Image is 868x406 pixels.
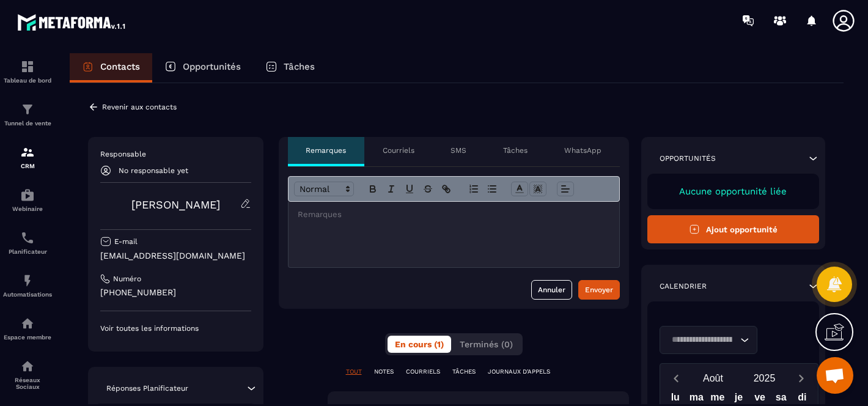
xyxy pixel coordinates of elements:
[3,221,52,264] a: schedulerschedulerPlanificateur
[114,237,138,246] p: E-mail
[20,359,35,374] img: social-network
[3,264,52,307] a: automationsautomationsAutomatisations
[3,205,52,212] p: Webinaire
[100,323,251,333] p: Voir toutes les informations
[3,77,52,84] p: Tableau de bord
[660,281,707,291] p: Calendrier
[452,336,520,353] button: Terminés (0)
[817,357,853,394] a: Ouvrir le chat
[3,307,52,350] a: automationsautomationsEspace membre
[488,367,550,376] p: JOURNAUX D'APPELS
[102,103,177,111] p: Revenir aux contacts
[106,383,188,393] p: Réponses Planificateur
[100,250,251,262] p: [EMAIL_ADDRESS][DOMAIN_NAME]
[3,136,52,179] a: formationformationCRM
[20,231,35,245] img: scheduler
[374,367,394,376] p: NOTES
[578,280,620,300] button: Envoyer
[3,163,52,169] p: CRM
[3,120,52,127] p: Tunnel de vente
[3,334,52,341] p: Espace membre
[3,93,52,136] a: formationformationTunnel de vente
[20,316,35,331] img: automations
[70,53,152,83] a: Contacts
[100,287,251,298] p: [PHONE_NUMBER]
[647,215,820,243] button: Ajout opportunité
[452,367,476,376] p: TÂCHES
[100,61,140,72] p: Contacts
[20,273,35,288] img: automations
[383,146,414,155] p: Courriels
[660,326,757,354] div: Search for option
[119,166,188,175] p: No responsable yet
[790,370,813,386] button: Next month
[3,377,52,390] p: Réseaux Sociaux
[531,280,572,300] button: Annuler
[113,274,141,284] p: Numéro
[668,333,737,347] input: Search for option
[131,198,220,211] a: [PERSON_NAME]
[3,350,52,399] a: social-networksocial-networkRéseaux Sociaux
[20,59,35,74] img: formation
[665,370,688,386] button: Previous month
[460,339,513,349] span: Terminés (0)
[451,146,466,155] p: SMS
[388,336,451,353] button: En cours (1)
[346,367,362,376] p: TOUT
[585,284,613,296] div: Envoyer
[152,53,253,83] a: Opportunités
[3,179,52,221] a: automationsautomationsWebinaire
[3,248,52,255] p: Planificateur
[183,61,241,72] p: Opportunités
[20,188,35,202] img: automations
[503,146,528,155] p: Tâches
[20,145,35,160] img: formation
[284,61,315,72] p: Tâches
[395,339,444,349] span: En cours (1)
[406,367,440,376] p: COURRIELS
[20,102,35,117] img: formation
[3,291,52,298] p: Automatisations
[660,186,807,197] p: Aucune opportunité liée
[739,367,790,389] button: Open years overlay
[17,11,127,33] img: logo
[564,146,601,155] p: WhatsApp
[660,153,716,163] p: Opportunités
[306,146,346,155] p: Remarques
[3,50,52,93] a: formationformationTableau de bord
[688,367,739,389] button: Open months overlay
[100,149,251,159] p: Responsable
[253,53,327,83] a: Tâches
